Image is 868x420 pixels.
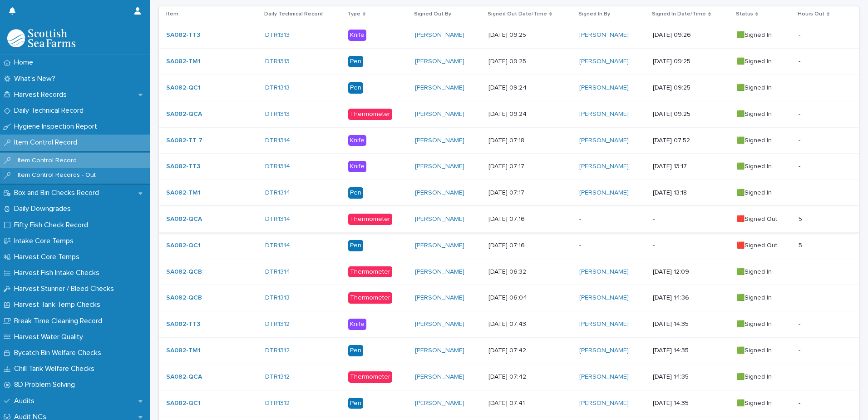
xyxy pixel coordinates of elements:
[265,31,290,39] a: DTR1313
[737,320,791,328] p: 🟩Signed In
[737,373,791,381] p: 🟩Signed In
[10,397,42,405] p: Audits
[579,215,646,223] p: -
[265,347,290,355] a: DTR1312
[799,371,802,381] p: -
[737,189,791,197] p: 🟩Signed In
[415,294,464,302] a: [PERSON_NAME]
[737,215,791,223] p: 🟥Signed Out
[414,9,451,19] p: Signed Out By
[265,294,290,302] a: DTR1313
[166,347,201,355] a: SA082-TM1
[653,110,730,118] p: [DATE] 09:25
[488,137,572,145] p: [DATE] 07:18
[10,333,90,341] p: Harvest Water Quality
[653,294,730,302] p: [DATE] 14:36
[10,285,121,293] p: Harvest Stunner / Bleed Checks
[348,161,366,172] div: Knife
[737,84,791,92] p: 🟩Signed In
[10,90,74,99] p: Harvest Records
[264,9,323,19] p: Daily Technical Record
[10,380,82,389] p: 8D Problem Solving
[10,205,78,213] p: Daily Downgrades
[579,320,629,328] a: [PERSON_NAME]
[415,320,464,328] a: [PERSON_NAME]
[415,268,464,276] a: [PERSON_NAME]
[348,30,366,41] div: Knife
[166,242,201,250] a: SA082-QC1
[653,137,730,145] p: [DATE] 07:52
[799,161,802,170] p: -
[166,294,202,302] a: SA082-QCB
[159,101,859,127] tr: SA082-QCA DTR1313 Thermometer[PERSON_NAME] [DATE] 09:24[PERSON_NAME] [DATE] 09:25🟩Signed In--
[799,82,802,92] p: -
[799,56,802,65] p: -
[579,242,646,250] p: -
[348,109,392,120] div: Thermometer
[348,345,363,356] div: Pen
[159,49,859,75] tr: SA082-TM1 DTR1313 Pen[PERSON_NAME] [DATE] 09:25[PERSON_NAME] [DATE] 09:25🟩Signed In--
[799,30,802,39] p: -
[737,58,791,65] p: 🟩Signed In
[159,364,859,390] tr: SA082-QCA DTR1312 Thermometer[PERSON_NAME] [DATE] 07:42[PERSON_NAME] [DATE] 14:35🟩Signed In--
[10,269,107,277] p: Harvest Fish Intake Checks
[799,292,802,302] p: -
[653,373,730,381] p: [DATE] 14:35
[415,137,464,145] a: [PERSON_NAME]
[415,189,464,197] a: [PERSON_NAME]
[348,240,363,251] div: Pen
[166,268,202,276] a: SA082-QCB
[737,137,791,145] p: 🟩Signed In
[799,398,802,407] p: -
[265,163,290,170] a: DTR1314
[348,371,392,383] div: Thermometer
[488,347,572,355] p: [DATE] 07:42
[653,189,730,197] p: [DATE] 13:18
[166,58,201,65] a: SA082-TM1
[10,365,102,373] p: Chill Tank Welfare Checks
[265,58,290,65] a: DTR1313
[10,221,95,230] p: Fifty Fish Check Record
[348,135,366,146] div: Knife
[10,106,91,115] p: Daily Technical Record
[159,127,859,154] tr: SA082-TT 7 DTR1314 Knife[PERSON_NAME] [DATE] 07:18[PERSON_NAME] [DATE] 07:52🟩Signed In--
[415,31,464,39] a: [PERSON_NAME]
[579,400,629,407] a: [PERSON_NAME]
[799,319,802,328] p: -
[159,22,859,49] tr: SA082-TT3 DTR1313 Knife[PERSON_NAME] [DATE] 09:25[PERSON_NAME] [DATE] 09:26🟩Signed In--
[265,215,290,223] a: DTR1314
[653,242,730,250] p: -
[159,154,859,180] tr: SA082-TT3 DTR1314 Knife[PERSON_NAME] [DATE] 07:17[PERSON_NAME] [DATE] 13:17🟩Signed In--
[10,189,106,197] p: Box and Bin Checks Record
[348,266,392,278] div: Thermometer
[10,349,108,357] p: Bycatch Bin Welfare Checks
[799,214,804,223] p: 5
[265,373,290,381] a: DTR1312
[348,214,392,225] div: Thermometer
[488,268,572,276] p: [DATE] 06:32
[159,75,859,101] tr: SA082-QC1 DTR1313 Pen[PERSON_NAME] [DATE] 09:24[PERSON_NAME] [DATE] 09:25🟩Signed In--
[348,398,363,409] div: Pen
[488,31,572,39] p: [DATE] 09:25
[10,300,108,309] p: Harvest Tank Temp Checks
[579,137,629,145] a: [PERSON_NAME]
[10,122,104,131] p: Hygiene Inspection Report
[159,259,859,285] tr: SA082-QCB DTR1314 Thermometer[PERSON_NAME] [DATE] 06:32[PERSON_NAME] [DATE] 12:09🟩Signed In--
[10,253,87,261] p: Harvest Core Temps
[652,9,706,19] p: Signed In Date/Time
[653,84,730,92] p: [DATE] 09:25
[159,337,859,364] tr: SA082-TM1 DTR1312 Pen[PERSON_NAME] [DATE] 07:42[PERSON_NAME] [DATE] 14:35🟩Signed In--
[579,84,629,92] a: [PERSON_NAME]
[159,285,859,311] tr: SA082-QCB DTR1313 Thermometer[PERSON_NAME] [DATE] 06:04[PERSON_NAME] [DATE] 14:36🟩Signed In--
[579,110,629,118] a: [PERSON_NAME]
[7,29,75,47] img: mMrefqRFQpe26GRNOUkG
[265,110,290,118] a: DTR1313
[166,189,201,197] a: SA082-TM1
[488,189,572,197] p: [DATE] 07:17
[799,266,802,276] p: -
[737,347,791,355] p: 🟩Signed In
[737,31,791,39] p: 🟩Signed In
[166,110,202,118] a: SA082-QCA
[166,9,178,19] p: Item
[415,400,464,407] a: [PERSON_NAME]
